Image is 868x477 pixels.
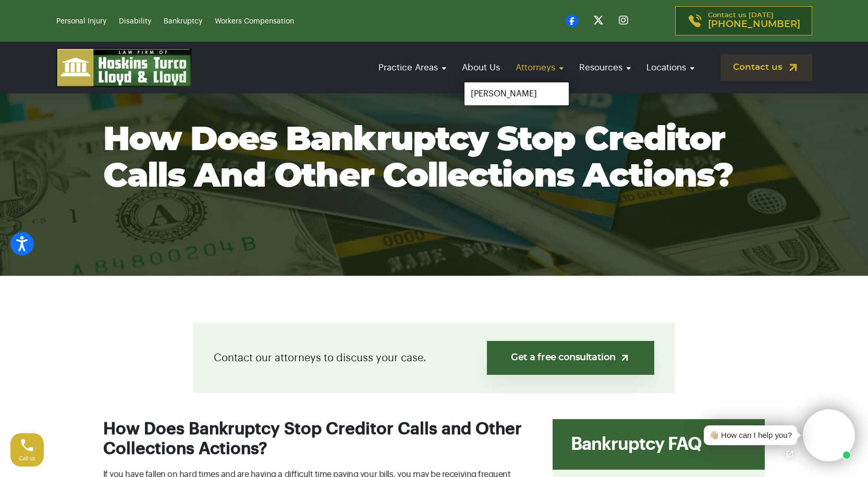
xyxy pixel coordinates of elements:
a: Resources [574,53,636,82]
a: Disability [119,18,151,25]
div: Bankruptcy FAQ [553,419,765,470]
a: Get a free consultation [487,341,654,375]
img: arrow-up-right-light.svg [619,352,630,363]
h1: How Does Bankruptcy Stop Creditor Calls and Other Collections Actions? [103,122,765,195]
span: Call us [19,456,35,461]
a: Open chat [779,443,801,465]
h2: How Does Bankruptcy Stop Creditor Calls and Other Collections Actions? [103,419,541,459]
a: About Us [457,53,505,82]
p: Contact us [DATE] [708,12,800,30]
span: [PHONE_NUMBER] [708,19,800,30]
a: Personal Injury [56,18,106,25]
a: Workers Compensation [215,18,294,25]
a: Contact us [DATE][PHONE_NUMBER] [675,6,812,35]
a: Locations [641,53,700,82]
a: [PERSON_NAME] [464,82,569,105]
a: Attorneys [510,53,569,82]
div: Contact our attorneys to discuss your case. [193,323,675,393]
a: Practice Areas [373,53,451,82]
a: Bankruptcy [164,18,202,25]
img: logo [56,48,192,87]
div: 👋🏼 How can I help you? [709,430,792,442]
a: Contact us [720,54,812,81]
